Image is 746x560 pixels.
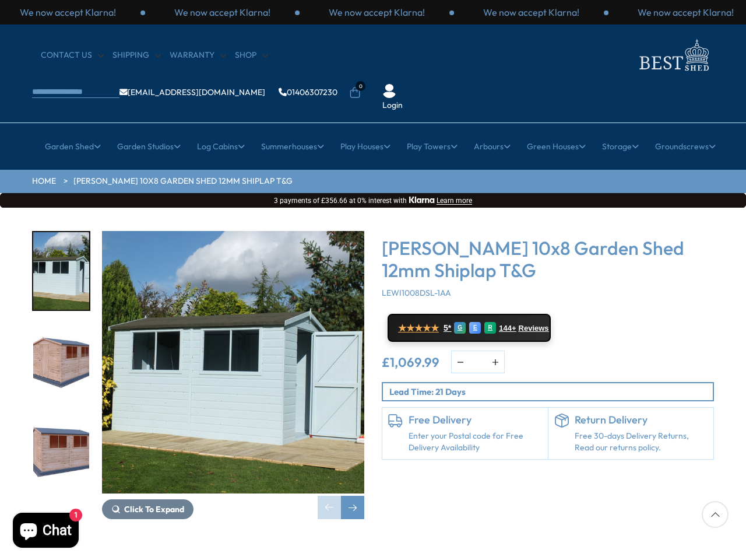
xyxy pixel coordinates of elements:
[170,50,226,61] a: Warranty
[469,322,481,334] div: E
[389,386,713,398] p: Lead Time: 21 Days
[279,88,337,96] a: 01406307230
[235,50,268,61] a: Shop
[73,176,293,187] a: [PERSON_NAME] 10x8 Garden Shed 12mm Shiplap T&G
[119,88,265,96] a: [EMAIL_ADDRESS][DOMAIN_NAME]
[33,324,89,401] img: LEWIS10X8_0076_200x200.jpg
[454,6,608,19] div: 1 / 3
[474,132,511,161] a: Arbours
[197,132,245,161] a: Log Cabins
[382,100,403,111] a: Login
[655,132,716,161] a: Groundscrews
[102,231,364,519] div: 1 / 15
[117,132,181,161] a: Garden Studios
[20,6,116,19] p: We now accept Klarna!
[102,231,364,494] img: Lewis 10x8 Garden Shed 12mm Shiplap T&G
[356,81,365,91] span: 0
[527,132,586,161] a: Green Houses
[9,513,82,551] inbox-online-store-chat: Shopify online store chat
[519,324,549,333] span: Reviews
[602,132,639,161] a: Storage
[484,322,496,334] div: R
[340,132,390,161] a: Play Houses
[261,132,324,161] a: Summerhouses
[409,414,542,426] h6: Free Delivery
[318,496,341,519] div: Previous slide
[483,6,579,19] p: We now accept Klarna!
[329,6,425,19] p: We now accept Klarna!
[398,323,439,334] span: ★★★★★
[382,356,439,369] ins: £1,069.99
[349,87,361,99] a: 0
[632,36,714,74] img: logo
[45,132,101,161] a: Garden Shed
[174,6,270,19] p: We now accept Klarna!
[382,288,451,298] span: LEWI1008DSL-1AA
[32,176,56,187] a: HOME
[454,322,466,334] div: G
[112,50,161,61] a: Shipping
[145,6,300,19] div: 2 / 3
[32,323,90,402] div: 2 / 15
[33,232,89,310] img: Lewis10x8_4_200x200.jpg
[638,6,734,19] p: We now accept Klarna!
[409,430,542,453] a: Enter your Postal code for Free Delivery Availability
[341,496,364,519] div: Next slide
[499,324,516,333] span: 144+
[124,504,184,514] span: Click To Expand
[407,132,458,161] a: Play Towers
[32,231,90,311] div: 1 / 15
[102,499,193,519] button: Click To Expand
[575,414,708,426] h6: Return Delivery
[33,415,89,492] img: LEWIS10X8_0096_200x200.jpg
[382,237,714,282] h3: [PERSON_NAME] 10x8 Garden Shed 12mm Shiplap T&G
[388,314,551,342] a: ★★★★★ 5* G E R 144+ Reviews
[41,50,104,61] a: CONTACT US
[300,6,454,19] div: 3 / 3
[382,84,396,98] img: User Icon
[575,430,708,453] p: Free 30-days Delivery Returns, Read our returns policy.
[32,414,90,494] div: 3 / 15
